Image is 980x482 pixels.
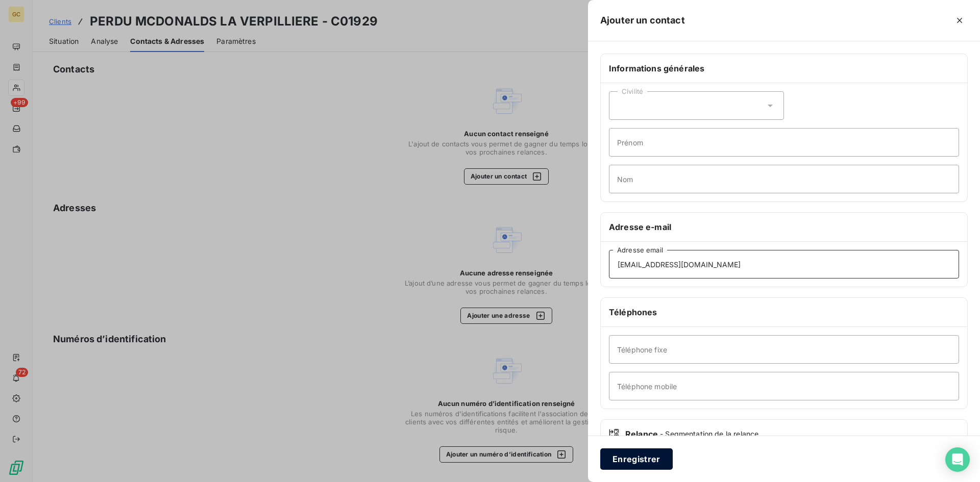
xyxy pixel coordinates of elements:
h6: Adresse e-mail [609,221,959,233]
input: placeholder [609,372,959,400]
input: placeholder [609,250,959,278]
input: placeholder [609,128,959,157]
input: placeholder [609,335,959,364]
div: Relance [609,428,959,440]
button: Enregistrer [600,448,673,470]
div: Open Intercom Messenger [945,447,970,472]
input: placeholder [609,165,959,193]
h6: Téléphones [609,306,959,318]
h5: Ajouter un contact [600,13,685,28]
span: - Segmentation de la relance [660,429,758,439]
h6: Informations générales [609,62,959,74]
